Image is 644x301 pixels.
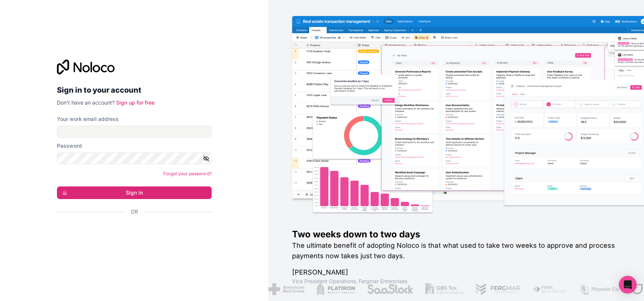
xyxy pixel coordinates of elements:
a: Sign up for free [116,99,154,106]
img: /assets/american-red-cross-BAupjrZR.png [265,283,301,295]
button: Sign in [57,186,212,199]
img: /assets/phoenix-BREaitsQ.png [575,283,615,295]
h2: The ultimate benefit of adopting Noloco is that what used to take two weeks to approve and proces... [292,240,620,261]
img: /assets/fergmar-CudnrXN5.png [471,283,517,295]
a: Forgot your password? [163,171,212,176]
div: Open Intercom Messenger [619,276,637,294]
h1: [PERSON_NAME] [292,267,620,278]
h1: Vice President Operations , Fergmar Enterprises [292,278,620,285]
span: Or [131,208,138,215]
iframe: Sign in with Google Button [53,224,209,240]
img: /assets/flatiron-C8eUkumj.png [313,283,351,295]
input: Password [57,153,212,164]
label: Password [57,142,82,150]
input: Email address [57,126,212,138]
label: Your work email address [57,115,119,123]
img: /assets/gbstax-C-GtDUiK.png [422,283,459,295]
h2: Sign in to your account [57,83,212,97]
img: /assets/saastock-C6Zbiodz.png [363,283,410,295]
img: /assets/fiera-fwj2N5v4.png [529,283,564,295]
h1: Two weeks down to two days [292,228,620,240]
span: Don't have an account? [57,99,115,106]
